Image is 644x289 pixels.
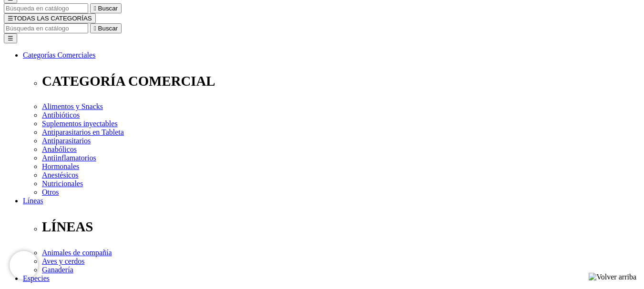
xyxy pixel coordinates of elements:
p: LÍNEAS [42,219,640,235]
a: Antiparasitarios [42,137,91,145]
i:  [94,5,96,12]
a: Antibióticos [42,111,80,119]
input: Buscar [4,23,88,33]
a: Antiparasitarios en Tableta [42,128,124,136]
input: Buscar [4,3,88,13]
a: Antiinflamatorios [42,154,96,162]
button:  Buscar [90,3,122,13]
iframe: Brevo live chat [10,251,38,279]
a: Otros [42,188,59,196]
a: Anabólicos [42,145,77,153]
a: Alimentos y Snacks [42,102,103,110]
a: Líneas [23,197,43,205]
button: ☰TODAS LAS CATEGORÍAS [4,13,96,23]
a: Especies [23,274,50,282]
span: ☰ [8,15,13,22]
button:  Buscar [90,23,122,33]
span: Buscar [98,5,118,12]
img: Volver arriba [589,273,636,281]
i:  [94,25,96,32]
span: Buscar [98,25,118,32]
a: Anestésicos [42,171,78,179]
a: Nutricionales [42,179,83,188]
p: CATEGORÍA COMERCIAL [42,73,640,89]
a: Suplementos inyectables [42,120,118,128]
a: Animales de compañía [42,249,112,257]
a: Categorías Comerciales [23,51,95,59]
a: Hormonales [42,162,79,170]
button: ☰ [4,33,17,43]
a: Ganadería [42,266,73,274]
a: Aves y cerdos [42,257,84,265]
